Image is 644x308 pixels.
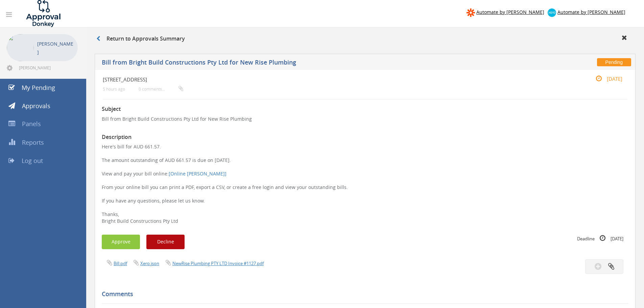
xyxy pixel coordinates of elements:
p: [PERSON_NAME] [37,40,74,56]
a: [Online [PERSON_NAME]] [169,170,226,177]
span: Automate by [PERSON_NAME] [476,9,544,15]
span: [PERSON_NAME][EMAIL_ADDRESS][DOMAIN_NAME] [19,65,76,70]
span: Approvals [22,102,50,110]
h5: Bill from Bright Build Constructions Pty Ltd for New Rise Plumbing [102,59,472,68]
small: 0 comments... [139,87,183,92]
a: NewRise Plumbing PTY LTD Invoice #1127.pdf [172,260,264,266]
small: [DATE] [589,75,622,82]
span: Panels [22,120,41,128]
button: Decline [146,235,185,249]
a: Xero.json [140,260,159,266]
img: xero-logo.png [548,8,556,17]
h3: Description [102,134,628,140]
small: Deadline [DATE] [577,235,623,242]
h4: [STREET_ADDRESS] [103,77,540,82]
img: zapier-logomark.png [467,8,475,17]
h5: Comments [102,291,623,298]
span: My Pending [22,84,55,92]
h3: Return to Approvals Summary [96,36,185,42]
span: Automate by [PERSON_NAME] [557,9,625,15]
span: Pending [597,58,631,66]
button: Approve [102,235,140,249]
h3: Subject [102,106,628,112]
a: Bill.pdf [114,260,127,266]
span: Log out [22,157,43,165]
small: 5 hours ago [103,87,125,92]
p: Here's bill for AUD 661.57. The amount outstanding of AUD 661.57 is due on [DATE]. View and pay y... [102,143,628,224]
p: Bill from Bright Build Constructions Pty Ltd for New Rise Plumbing [102,116,628,122]
span: Reports [22,138,44,146]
